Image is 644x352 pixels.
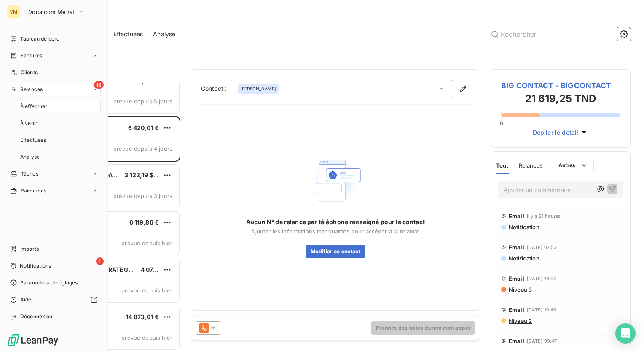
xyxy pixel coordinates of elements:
span: Effectuées [20,136,46,144]
span: prévue depuis hier [121,240,172,246]
span: Niveau 3 [508,286,532,293]
span: prévue depuis 5 jours [113,98,172,105]
span: 6 119,86 € [129,219,159,226]
span: Email [509,244,524,251]
span: 14 873,01 € [126,313,159,320]
span: 13 [94,81,104,89]
span: Tâches [21,170,38,178]
span: Relances [20,86,43,93]
span: 1 [96,257,104,265]
span: [DATE] 16:02 [527,276,557,281]
span: CONSULTING STRATEGY ET SOLUTIONS I2C [59,266,189,273]
span: Aide [20,296,32,303]
a: Aide [7,293,101,306]
button: Prendre des notes durant mon appel [371,321,475,335]
span: prévue depuis 3 jours [113,192,172,199]
span: [DATE] 10:46 [527,307,557,312]
span: Factures [21,52,42,60]
label: Contact : [201,84,231,93]
span: Clients [21,69,38,76]
span: Analyse [20,153,40,161]
span: Email [509,338,524,344]
span: Analyse [153,30,175,38]
h3: 21 619,25 TND [501,91,620,108]
div: grid [40,83,180,352]
span: Paiements [21,187,46,195]
span: prévue depuis 4 jours [113,145,172,152]
button: Modifier ce contact [306,245,365,258]
span: À venir [20,119,38,127]
span: [DATE] 07:53 [527,245,557,250]
span: Tout [496,162,509,169]
span: il y a 21 heures [527,214,561,219]
span: Notifications [20,262,51,270]
span: Effectuées [113,30,143,38]
span: Email [509,275,524,282]
span: 4 070,00 € [141,266,173,273]
span: prévue depuis hier [121,334,172,341]
span: Relances [519,162,543,169]
span: Notification [508,255,539,262]
span: Tableau de bord [20,35,59,43]
span: 6 420,01 € [128,124,159,131]
span: Déplier le détail [533,128,579,137]
span: À effectuer [20,103,48,110]
span: [DATE] 09:47 [527,338,557,344]
div: Open Intercom Messenger [615,323,636,344]
img: Empty state [309,153,362,208]
div: VM [7,5,20,19]
input: Rechercher [487,27,614,41]
span: Vocalcom Menat [29,8,74,15]
button: Déplier le détail [530,127,591,137]
span: BIG CONTACT - BIGCONTACT [501,80,620,91]
span: Notification [508,224,539,230]
img: Logo LeanPay [7,333,59,347]
span: Ajouter les informations manquantes pour accéder à la relance [251,228,419,235]
span: prévue depuis hier [121,287,172,294]
span: Déconnexion [20,313,53,320]
span: Niveau 2 [508,317,532,324]
span: Email [509,213,524,219]
span: Paramètres et réglages [20,279,78,287]
span: Email [509,306,524,313]
button: Autres [553,159,594,172]
span: Imports [20,245,39,253]
span: 3 122,19 $US [124,171,161,179]
span: 0 [500,120,503,127]
span: [PERSON_NAME] [240,86,276,92]
span: Aucun N° de relance par téléphone renseigné pour le contact [246,218,425,226]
